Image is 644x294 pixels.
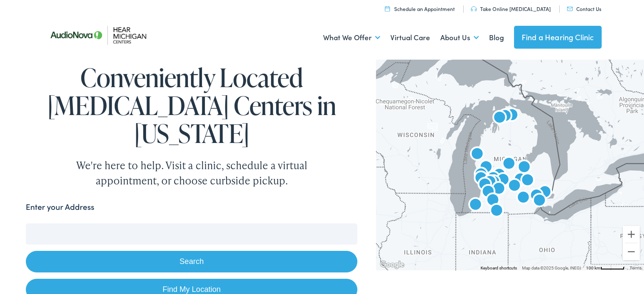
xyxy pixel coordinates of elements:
h1: Conveniently Located [MEDICAL_DATA] Centers in [US_STATE] [26,63,358,147]
span: Map data ©2025 Google, INEGI [522,266,581,270]
a: Virtual Care [390,22,430,53]
div: AudioNova [483,198,510,225]
div: Hear Michigan Centers by AudioNova [492,103,519,130]
a: Take Online [MEDICAL_DATA] [471,5,551,12]
div: AudioNova [480,169,507,196]
img: utility icon [385,6,390,11]
a: What We Offer [323,22,380,53]
a: Find a Hearing Clinic [514,26,602,49]
div: AudioNova [476,169,503,196]
div: AudioNova [475,179,502,206]
div: AudioNova [486,105,513,132]
span: 100 km [586,266,600,270]
button: Zoom in [623,226,640,243]
div: AudioNova [498,102,525,129]
div: AudioNova [511,154,538,181]
div: AudioNova [485,176,512,203]
img: Google [378,259,406,270]
button: Zoom out [623,243,640,260]
div: AudioNova [489,167,517,194]
a: Schedule an Appointment [385,5,455,12]
div: AudioNova [480,165,507,192]
div: AudioNova [479,187,506,214]
div: AudioNova [473,154,500,181]
div: AudioNova [486,162,513,189]
div: AudioNova [467,162,495,189]
div: AudioNova [464,141,491,168]
div: Hear Michigan Centers by AudioNova [501,173,528,200]
div: AudioNova [510,185,537,212]
div: AudioNova [514,168,541,195]
button: Keyboard shortcuts [481,265,517,271]
input: Enter your address or zip code [26,223,358,245]
img: utility icon [567,7,573,11]
div: AudioNova [471,172,498,199]
a: Terms (opens in new tab) [630,266,641,270]
div: We're here to help. Visit a clinic, schedule a virtual appointment, or choose curbside pickup. [56,158,327,188]
div: AudioNova [495,151,522,178]
div: AudioNova [467,165,495,192]
div: AudioNova [526,188,553,215]
div: Hear Michigan Centers by AudioNova [507,167,534,194]
div: AudioNova [531,179,558,206]
button: Search [26,251,358,272]
a: Open this area in Google Maps (opens a new window) [378,259,406,270]
button: Map Scale: 100 km per 53 pixels [583,264,627,270]
a: About Us [440,22,479,53]
div: AudioNova [462,192,489,219]
a: Blog [489,22,504,53]
a: Contact Us [567,5,601,12]
img: utility icon [471,6,477,11]
label: Enter your Address [26,201,94,213]
div: AudioNova [523,183,550,210]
